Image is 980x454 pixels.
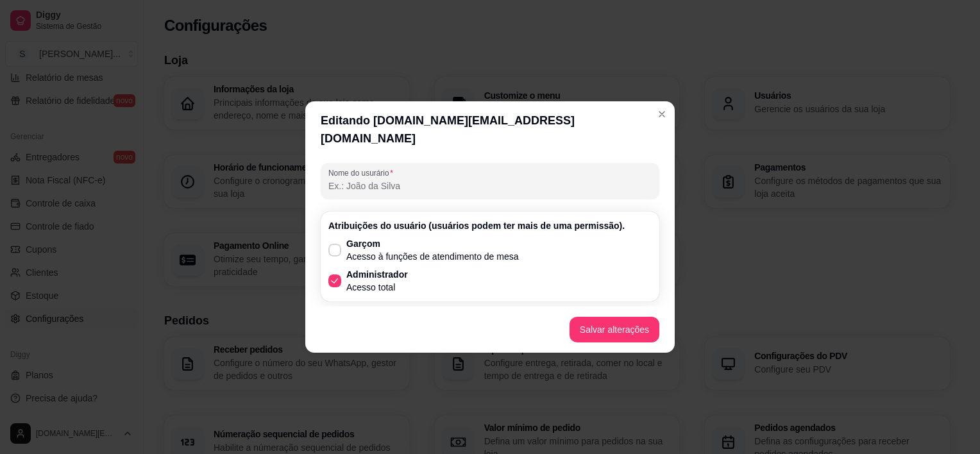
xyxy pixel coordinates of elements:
p: Administrador [346,268,408,281]
p: Atribuições do usuário (usuários podem ter mais de uma permissão). [328,219,652,232]
p: Acesso total [346,281,408,294]
button: Close [652,104,672,124]
p: Acesso à funções de atendimento de mesa [346,250,519,263]
input: Nome do usurário [328,180,652,192]
button: Salvar alterações [570,317,659,342]
header: Editando [DOMAIN_NAME][EMAIL_ADDRESS][DOMAIN_NAME] [305,101,675,158]
p: Garçom [346,237,519,250]
label: Nome do usurário [328,167,398,178]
